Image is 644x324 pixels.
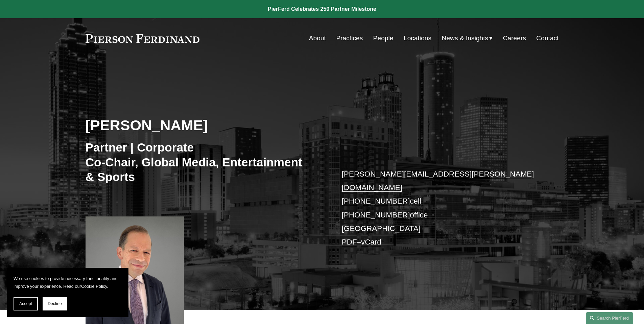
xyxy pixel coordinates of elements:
[503,32,526,45] a: Careers
[14,275,122,290] p: We use cookies to provide necessary functionality and improve your experience. Read our .
[48,301,62,306] span: Decline
[81,284,107,289] a: Cookie Policy
[7,268,128,317] section: Cookie banner
[361,238,381,246] a: vCard
[342,238,357,246] a: PDF
[336,32,363,45] a: Practices
[442,32,493,45] a: folder dropdown
[342,167,539,249] p: cell office [GEOGRAPHIC_DATA] –
[86,140,303,184] h3: Partner | Corporate Co-Chair, Global Media, Entertainment & Sports
[342,211,410,219] a: [PHONE_NUMBER]
[342,170,534,192] a: [PERSON_NAME][EMAIL_ADDRESS][PERSON_NAME][DOMAIN_NAME]
[586,312,633,324] a: Search this site
[373,32,393,45] a: People
[19,301,32,306] span: Accept
[404,32,431,45] a: Locations
[43,297,67,310] button: Decline
[14,297,38,310] button: Accept
[342,197,410,205] a: [PHONE_NUMBER]
[309,32,326,45] a: About
[86,116,322,134] h2: [PERSON_NAME]
[442,32,488,44] span: News & Insights
[536,32,558,45] a: Contact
